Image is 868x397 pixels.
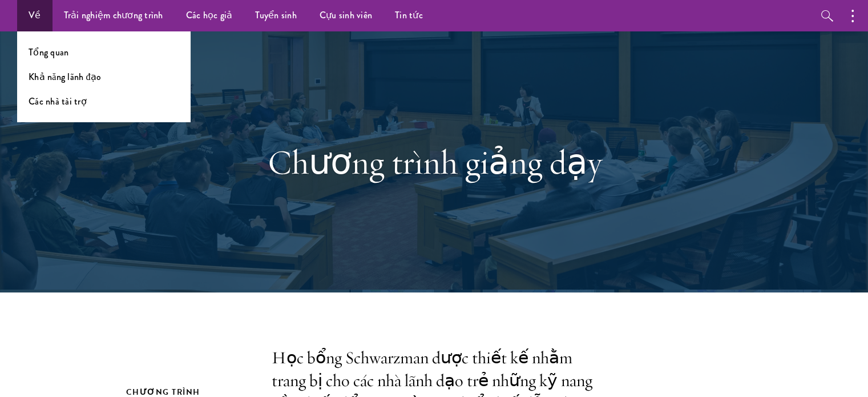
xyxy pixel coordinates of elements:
[29,9,41,22] font: Về
[29,46,68,59] a: Tổng quan
[29,95,87,108] a: Các nhà tài trợ
[395,9,423,22] font: Tin tức
[186,9,233,22] font: Các học giả
[320,9,372,22] font: Cựu sinh viên
[29,70,101,83] a: Khả năng lãnh đạo
[64,9,163,22] font: Trải nghiệm chương trình
[267,141,601,183] font: Chương trình giảng dạy
[255,9,297,22] font: Tuyển sinh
